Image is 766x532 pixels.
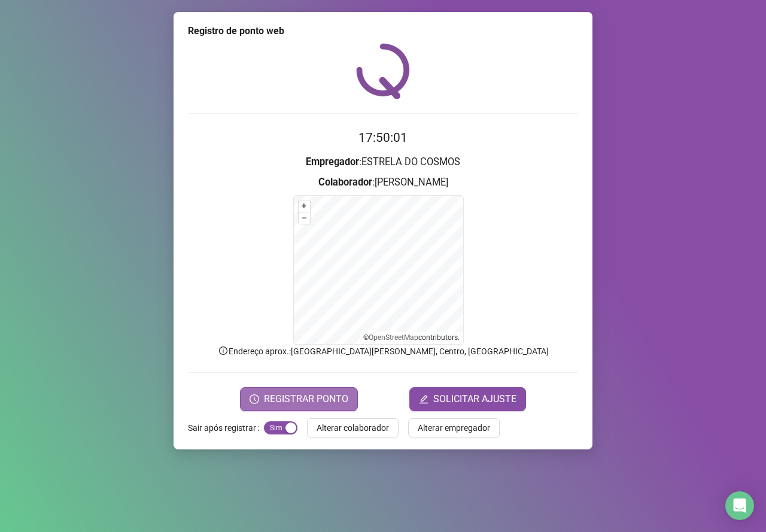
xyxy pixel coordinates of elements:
[418,421,490,434] span: Alterar empregador
[188,175,578,190] h3: : [PERSON_NAME]
[188,418,264,437] label: Sair após registrar
[409,387,526,411] button: editSOLICITAR AJUSTE
[299,200,310,212] button: +
[369,333,418,342] a: OpenStreetMap
[419,394,428,404] span: edit
[218,345,229,356] span: info-circle
[307,418,399,437] button: Alterar colaborador
[240,387,358,411] button: REGISTRAR PONTO
[356,43,410,99] img: QRPoint
[358,130,408,145] time: 17:50:01
[188,24,578,38] div: Registro de ponto web
[363,333,460,342] li: © contributors.
[250,394,259,404] span: clock-circle
[318,177,372,188] strong: Colaborador
[188,345,578,358] p: Endereço aprox. : [GEOGRAPHIC_DATA][PERSON_NAME], Centro, [GEOGRAPHIC_DATA]
[725,491,754,520] div: Open Intercom Messenger
[264,392,348,406] span: REGISTRAR PONTO
[306,156,359,168] strong: Empregador
[317,421,389,434] span: Alterar colaborador
[433,392,516,406] span: SOLICITAR AJUSTE
[188,154,578,170] h3: : ESTRELA DO COSMOS
[408,418,500,437] button: Alterar empregador
[299,212,310,224] button: –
